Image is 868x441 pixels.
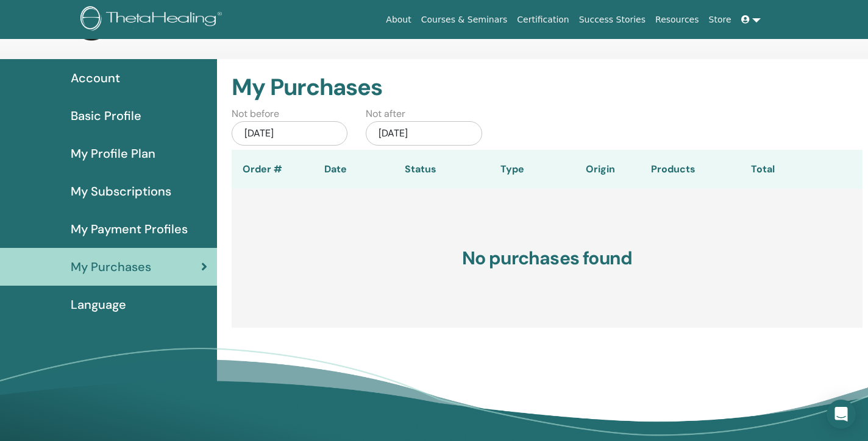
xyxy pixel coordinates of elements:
th: Type [463,150,561,189]
a: Success Stories [574,9,650,31]
div: Open Intercom Messenger [827,400,856,429]
span: Account [71,69,120,87]
div: [DATE] [366,121,482,146]
label: Not before [232,107,279,121]
span: My Payment Profiles [71,220,188,238]
span: My Subscriptions [71,182,171,200]
a: Store [704,9,736,31]
span: My Purchases [71,258,151,276]
label: Not after [366,107,405,121]
th: Products [640,150,695,189]
a: About [381,9,416,31]
th: Date [293,150,378,189]
th: Origin [561,150,640,189]
h2: My Purchases [232,74,858,102]
span: Language [71,295,126,314]
a: Certification [512,9,574,31]
a: Resources [650,9,704,31]
span: Basic Profile [71,107,141,125]
th: Order # [232,150,293,189]
a: Courses & Seminars [416,9,513,31]
div: Total [695,162,775,177]
span: My Profile Plan [71,144,155,163]
th: Status [378,150,463,189]
img: logo.png [80,6,226,34]
h3: No purchases found [232,189,863,328]
div: [DATE] [232,121,347,146]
